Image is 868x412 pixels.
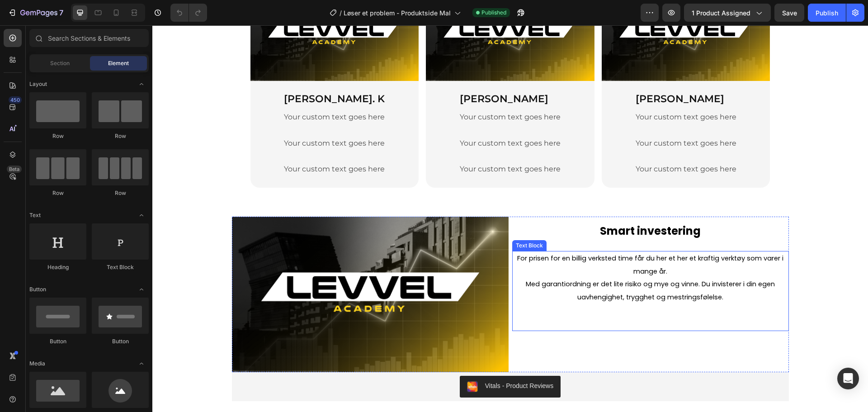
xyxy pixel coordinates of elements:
[808,4,846,22] button: Publish
[362,216,392,224] div: Text Block
[774,4,804,22] button: Save
[132,112,232,125] p: Your custom text goes here
[692,8,750,18] span: 1 product assigned
[483,137,584,151] p: Your custom text goes here
[483,85,584,99] p: Your custom text goes here
[29,80,47,88] span: Layout
[108,59,129,67] span: Element
[307,112,408,125] p: Your custom text goes here
[365,228,631,251] span: For prisen for en billig verksted time får du her et her et kraftig verktøy som varer i mange år.
[816,8,838,18] div: Publish
[315,356,325,367] img: 26b75d61-258b-461b-8cc3-4bcb67141ce0.png
[481,9,506,17] span: Published
[340,8,342,18] span: /
[132,137,232,151] p: Your custom text goes here
[29,360,45,368] span: Media
[134,208,149,223] span: Toggle open
[29,337,86,346] div: Button
[59,7,63,18] p: 7
[837,368,859,389] div: Open Intercom Messenger
[344,8,451,18] span: Løser et problem - Produktside Mal
[170,4,207,22] div: Undo/Redo
[29,189,86,197] div: Row
[4,4,67,22] button: 7
[92,189,149,197] div: Row
[131,66,233,81] h2: [PERSON_NAME]. K
[307,137,408,151] p: Your custom text goes here
[80,191,356,347] img: gempages_582091002097959768-44653f0e-c31d-4357-ae66-a3455f941a48.png
[307,85,408,99] p: Your custom text goes here
[29,285,46,294] span: Button
[9,96,22,104] div: 450
[92,337,149,346] div: Button
[29,29,149,47] input: Search Sections & Elements
[152,25,868,412] iframe: Design area
[29,211,41,219] span: Text
[134,282,149,297] span: Toggle open
[92,263,149,271] div: Text Block
[307,66,409,81] h2: [PERSON_NAME]
[782,9,797,17] span: Save
[132,85,232,99] p: Your custom text goes here
[482,66,585,81] h2: [PERSON_NAME]
[92,132,149,140] div: Row
[50,59,70,67] span: Section
[134,356,149,371] span: Toggle open
[29,132,86,140] div: Row
[373,254,623,276] span: Med garantiordning er det lite risiko og mye og vinne. Du invisterer i din egen uavhengighet, try...
[333,356,401,365] div: Vitals - Product Reviews
[134,77,149,91] span: Toggle open
[307,350,408,372] button: Vitals - Product Reviews
[7,166,22,173] div: Beta
[684,4,771,22] button: 1 product assigned
[448,198,548,213] strong: Smart investering
[483,112,584,125] p: Your custom text goes here
[29,263,86,271] div: Heading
